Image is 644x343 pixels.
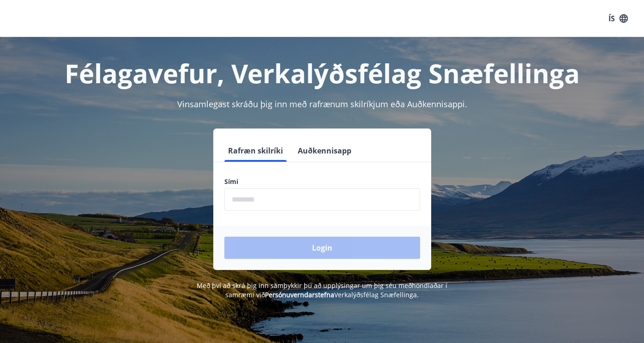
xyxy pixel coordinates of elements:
h1: Félagavefur, Verkalýðsfélag Snæfellinga [11,55,633,91]
span: Með því að skrá þig inn samþykkir þú að upplýsingar um þig séu meðhöndlaðar í samræmi við Verkalý... [197,281,447,299]
span: Vinsamlegast skráðu þig inn með rafrænum skilríkjum eða Auðkennisappi. [177,98,467,110]
label: Sími [224,177,420,186]
button: ÍS [603,10,633,27]
button: Auðkennisapp [294,140,355,162]
a: Persónuverndarstefna [265,290,334,299]
button: Rafræn skilríki [224,140,287,162]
